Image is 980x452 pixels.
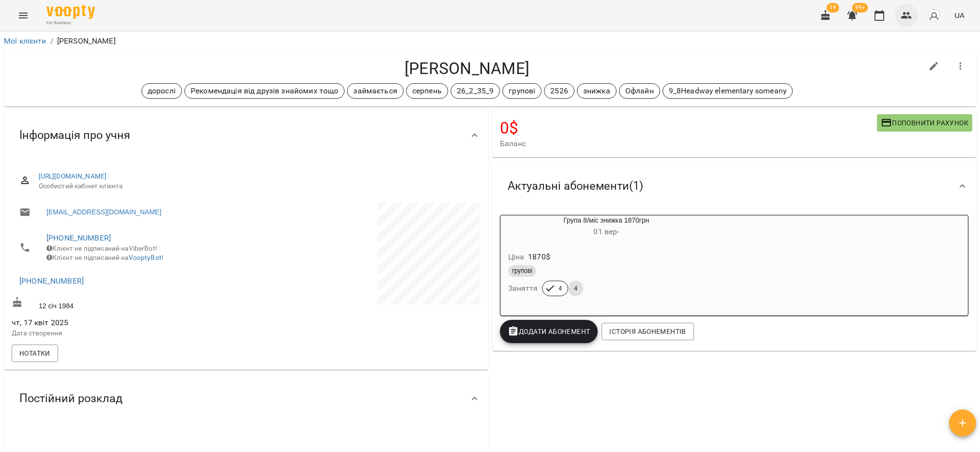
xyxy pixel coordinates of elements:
div: серпень [406,83,448,99]
img: avatar_s.png [927,9,941,22]
p: знижка [583,85,610,97]
span: 4 [553,284,568,293]
span: Історія абонементів [609,326,686,337]
div: 12 січ 1984 [10,295,246,313]
div: групові [502,83,542,99]
h6: Заняття [508,282,538,295]
h6: Ціна [508,250,525,264]
span: Постійний розклад [19,391,122,406]
div: дорослі [141,83,182,99]
button: Menu [12,4,35,27]
p: 2526 [550,85,568,97]
span: Баланс [500,138,877,150]
span: Додати Абонемент [508,326,590,337]
span: Нотатки [19,347,50,359]
span: Інформація про учня [19,128,130,143]
div: Постійний розклад [4,374,488,423]
p: Офлайн [625,85,654,97]
span: Поповнити рахунок [881,117,968,129]
a: [PHONE_NUMBER] [46,233,111,242]
p: групові [509,85,535,97]
a: [EMAIL_ADDRESS][DOMAIN_NAME] [46,207,161,217]
div: займається [347,83,403,99]
button: Додати Абонемент [500,320,598,343]
span: UA [954,10,965,20]
p: 26_2_35_9 [457,85,494,97]
span: For Business [46,20,95,26]
a: VooptyBot [129,254,162,261]
span: 01 вер - [593,227,619,236]
a: [PHONE_NUMBER] [19,276,84,286]
h4: 0 $ [500,118,877,138]
span: Особистий кабінет клієнта [39,181,473,191]
div: Інформація про учня [4,110,488,160]
nav: breadcrumb [4,35,976,47]
div: Група 8/міс знижка 1870грн [500,215,713,239]
span: 19 [827,3,839,13]
span: Клієнт не підписаний на ViberBot! [46,244,157,252]
a: [URL][DOMAIN_NAME] [39,172,107,180]
p: серпень [412,85,442,97]
button: Поповнити рахунок [877,114,972,132]
span: 99+ [852,3,868,13]
li: / [50,35,53,47]
img: Voopty Logo [46,5,95,19]
div: 2526 [544,83,574,99]
h4: [PERSON_NAME] [12,59,922,78]
a: Мої клієнти [4,36,46,45]
button: Історія абонементів [602,323,694,340]
span: Клієнт не підписаний на ! [46,254,164,261]
div: 26_2_35_9 [451,83,500,99]
p: 9_8Headway elementary someany [669,85,786,97]
span: 4 [568,284,583,293]
span: чт, 17 квіт 2025 [12,317,244,329]
div: Актуальні абонементи(1) [492,161,977,211]
div: Рекомендація від друзів знайомих тощо [184,83,345,99]
button: UA [950,6,968,24]
div: 9_8Headway elementary someany [663,83,793,99]
span: групові [508,267,536,275]
button: Група 8/міс знижка 1870грн01 вер- Ціна1870$груповіЗаняття44 [500,215,713,308]
p: Дата створення [12,329,244,338]
p: [PERSON_NAME] [57,35,116,47]
p: 1870 $ [528,251,550,263]
button: Нотатки [12,345,58,362]
div: Офлайн [619,83,660,99]
p: Рекомендація від друзів знайомих тощо [191,85,338,97]
span: Актуальні абонементи ( 1 ) [508,179,643,194]
p: дорослі [148,85,176,97]
div: знижка [577,83,617,99]
p: займається [353,85,397,97]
